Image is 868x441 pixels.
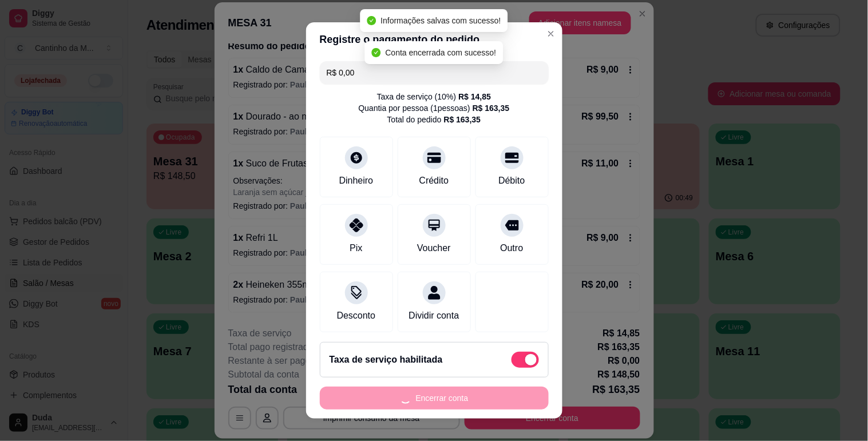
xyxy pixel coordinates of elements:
div: Dinheiro [339,174,374,188]
span: Informações salvas com sucesso! [381,16,501,25]
div: R$ 14,85 [458,91,491,102]
div: Dividir conta [409,309,459,323]
div: Desconto [337,309,376,323]
span: check-circle [372,48,381,57]
header: Registre o pagamento do pedido [306,22,562,57]
div: Taxa de serviço ( 10 %) [377,91,491,102]
div: R$ 163,35 [444,114,481,125]
h2: Taxa de serviço habilitada [330,353,443,367]
div: Total do pedido [387,114,481,125]
div: Pix [350,241,362,255]
div: Voucher [417,241,451,255]
div: Crédito [419,174,449,188]
div: Outro [500,241,523,255]
span: check-circle [367,16,376,25]
button: Close [542,25,560,43]
div: Débito [498,174,525,188]
span: Conta encerrada com sucesso! [386,48,497,57]
div: Quantia por pessoa ( 1 pessoas) [359,102,510,114]
div: R$ 163,35 [473,102,510,114]
input: Ex.: hambúrguer de cordeiro [327,61,542,84]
